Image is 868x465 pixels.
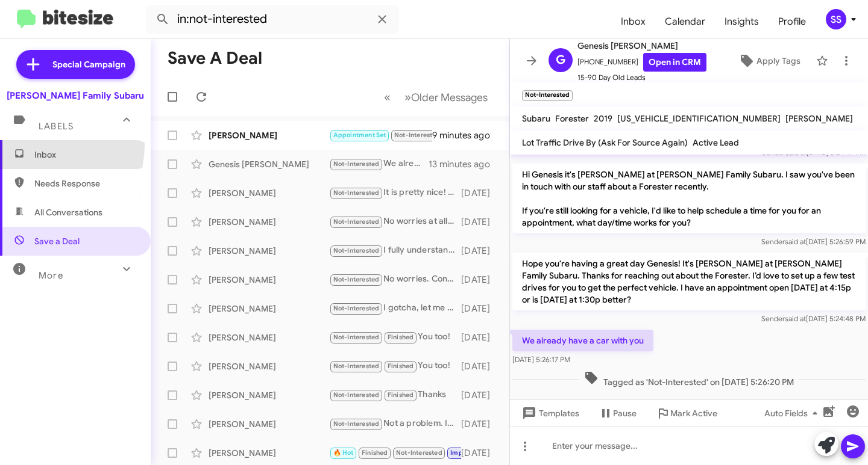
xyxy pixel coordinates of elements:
[362,449,388,457] span: Finished
[209,303,329,315] div: [PERSON_NAME]
[785,113,853,124] span: [PERSON_NAME]
[655,4,715,39] span: Calendar
[333,391,380,399] span: Not-Interested
[333,160,380,168] span: Not-Interested
[209,187,329,199] div: [PERSON_NAME]
[589,402,646,424] button: Pause
[333,276,380,283] span: Not-Interested
[39,270,63,281] span: More
[522,90,573,101] small: Not-Interested
[168,49,262,68] h1: Save a Deal
[333,333,380,341] span: Not-Interested
[209,447,329,459] div: [PERSON_NAME]
[461,418,500,430] div: [DATE]
[432,129,500,141] div: 9 minutes ago
[209,129,329,141] div: [PERSON_NAME]
[461,216,500,228] div: [DATE]
[461,187,500,199] div: [DATE]
[7,90,144,102] div: [PERSON_NAME] Family Subaru
[761,314,866,323] span: Sender [DATE] 5:24:48 PM
[512,164,866,233] p: Hi Genesis it's [PERSON_NAME] at [PERSON_NAME] Family Subaru. I saw you've been in touch with our...
[756,50,800,72] span: Apply Tags
[397,85,495,109] button: Next
[333,304,380,312] span: Not-Interested
[522,137,688,148] span: Lot Traffic Drive By (Ask For Source Again)
[209,389,329,401] div: [PERSON_NAME]
[510,402,589,424] button: Templates
[39,121,74,132] span: Labels
[209,245,329,257] div: [PERSON_NAME]
[333,449,354,457] span: 🔥 Hot
[643,53,706,72] a: Open in CRM
[396,449,442,457] span: Not-Interested
[377,85,495,109] nav: Page navigation example
[329,446,461,460] div: Bet
[333,131,386,139] span: Appointment Set
[577,53,706,72] span: [PHONE_NUMBER]
[377,85,398,109] button: Previous
[461,447,500,459] div: [DATE]
[461,389,500,401] div: [DATE]
[613,402,637,424] span: Pause
[512,330,653,351] p: We already have a car with you
[785,314,806,323] span: said at
[646,402,727,424] button: Mark Active
[769,4,816,39] a: Profile
[555,113,589,124] span: Forester
[826,9,846,29] div: SS
[209,418,329,430] div: [PERSON_NAME]
[333,362,380,370] span: Not-Interested
[52,58,125,70] span: Special Campaign
[329,359,461,373] div: You too!
[34,235,80,247] span: Save a Deal
[785,237,806,246] span: said at
[329,273,461,286] div: No worries. Congratulations! What did you end up purchasing?
[404,90,411,105] span: »
[594,113,612,124] span: 2019
[34,206,102,218] span: All Conversations
[461,245,500,257] div: [DATE]
[512,355,570,364] span: [DATE] 5:26:17 PM
[461,360,500,372] div: [DATE]
[16,50,135,79] a: Special Campaign
[333,218,380,226] span: Not-Interested
[556,51,565,70] span: G
[333,247,380,254] span: Not-Interested
[388,333,414,341] span: Finished
[461,331,500,343] div: [DATE]
[715,4,769,39] a: Insights
[329,330,461,344] div: You too!
[329,388,461,402] div: Thanks
[209,274,329,286] div: [PERSON_NAME]
[728,50,810,72] button: Apply Tags
[670,402,717,424] span: Mark Active
[394,131,441,139] span: Not-Interested
[617,113,781,124] span: [US_VEHICLE_IDENTIFICATION_NUMBER]
[577,72,706,84] span: 15-90 Day Old Leads
[209,158,329,170] div: Genesis [PERSON_NAME]
[693,137,739,148] span: Active Lead
[522,113,550,124] span: Subaru
[209,360,329,372] div: [PERSON_NAME]
[611,4,655,39] a: Inbox
[388,391,414,399] span: Finished
[384,90,391,105] span: «
[329,244,461,257] div: I fully understand. I do apologize for your unsatisfactory visit. Is there anything i can do to a...
[146,5,399,34] input: Search
[429,158,500,170] div: 13 minutes ago
[461,274,500,286] div: [DATE]
[34,177,137,189] span: Needs Response
[333,189,380,197] span: Not-Interested
[755,402,832,424] button: Auto Fields
[329,301,461,315] div: I gotcha, let me discuss this with my management team!
[329,417,461,431] div: Not a problem. If you have any friends or family in the area we would love to help them out!
[34,149,137,161] span: Inbox
[329,186,461,200] div: It is pretty nice! Also a New BRZ just came in [GEOGRAPHIC_DATA]
[512,253,866,310] p: Hope you're having a great day Genesis! It's [PERSON_NAME] at [PERSON_NAME] Family Subaru. Thanks...
[333,420,380,428] span: Not-Interested
[411,91,488,104] span: Older Messages
[761,237,866,246] span: Sender [DATE] 5:26:59 PM
[577,38,706,53] span: Genesis [PERSON_NAME]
